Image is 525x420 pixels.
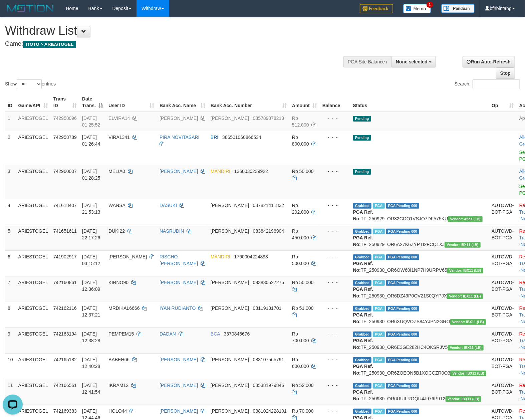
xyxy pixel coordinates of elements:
[292,135,309,147] span: Rp 800.000
[350,379,489,405] td: TF_250930_OR6UUILROQU4J976P9T2
[292,408,314,414] span: Rp 70.000
[160,169,198,174] a: [PERSON_NAME]
[373,332,384,337] span: Marked by bfhbram
[108,383,128,388] span: IKRAM12
[160,357,198,362] a: [PERSON_NAME]
[108,203,125,208] span: WANSA
[292,280,314,285] span: Rp 50.000
[211,408,249,414] span: [PERSON_NAME]
[373,254,384,260] span: Marked by bfhbrian
[445,242,481,248] span: Vendor URL: https://dashboard.q2checkout.com/secure
[16,353,51,379] td: ARIESTOGEL
[353,261,373,273] b: PGA Ref. No:
[82,228,100,240] span: [DATE] 22:17:26
[53,280,77,285] span: 742160861
[448,345,484,351] span: Vendor URL: https://dashboard.q2checkout.com/secure
[108,357,129,362] span: BABEH66
[5,250,16,276] td: 6
[292,169,314,174] span: Rp 50.000
[373,357,384,363] span: Marked by bfhbram
[447,268,483,273] span: Vendor URL: https://dashboard.q2checkout.com/secure
[16,112,51,131] td: ARIESTOGEL
[447,293,483,299] span: Vendor URL: https://dashboard.q2checkout.com/secure
[441,4,475,13] img: panduan.png
[53,305,77,311] span: 742162116
[350,302,489,328] td: TF_250930_OR6XUQVOZS84YJPN2GRO
[322,202,348,209] div: - - -
[108,169,125,174] span: MELIA0
[292,203,309,215] span: Rp 202.000
[82,169,100,181] span: [DATE] 01:28:25
[350,328,489,353] td: TF_250930_OR6E3GE282HC4OKSRJV5
[322,253,348,260] div: - - -
[211,228,249,234] span: [PERSON_NAME]
[211,203,249,208] span: [PERSON_NAME]
[353,286,373,298] b: PGA Ref. No:
[373,280,384,286] span: Marked by bfhbram
[16,302,51,328] td: ARIESTOGEL
[292,254,309,266] span: Rp 500.000
[211,331,220,337] span: BCA
[79,93,106,112] th: Date Trans.: activate to sort column descending
[489,250,517,276] td: AUTOWD-BOT-PGA
[253,383,284,388] span: Copy 085381979846 to clipboard
[253,305,282,311] span: Copy 08119131701 to clipboard
[292,228,309,240] span: Rp 450.000
[5,302,16,328] td: 8
[353,203,372,209] span: Grabbed
[53,357,77,362] span: 742165182
[253,203,284,208] span: Copy 087821411832 to clipboard
[253,116,284,121] span: Copy 085789878213 to clipboard
[386,306,420,311] span: PGA Pending
[322,331,348,337] div: - - -
[289,93,320,112] th: Amount: activate to sort column ascending
[396,59,428,64] span: None selected
[450,371,486,376] span: Vendor URL: https://dashboard.q2checkout.com/secure
[108,331,134,337] span: PEMPEM15
[16,93,51,112] th: Game/API: activate to sort column ascending
[211,116,249,121] span: [PERSON_NAME]
[386,254,420,260] span: PGA Pending
[353,383,372,389] span: Grabbed
[292,357,309,369] span: Rp 600.000
[253,357,284,362] span: Copy 083107565791 to clipboard
[234,169,268,174] span: Copy 1360030239922 to clipboard
[322,168,348,175] div: - - -
[353,235,373,247] b: PGA Ref. No:
[489,225,517,250] td: AUTOWD-BOT-PGA
[160,305,196,311] a: IYAN RUDIANTO
[489,302,517,328] td: AUTOWD-BOT-PGA
[386,280,420,286] span: PGA Pending
[386,229,420,234] span: PGA Pending
[5,24,343,37] h1: Withdraw List
[16,328,51,353] td: ARIESTOGEL
[353,409,372,414] span: Grabbed
[53,331,77,337] span: 742163194
[473,79,520,89] input: Search:
[350,276,489,302] td: TF_250930_OR6DZ49P0OV21S0QYPJX
[53,383,77,388] span: 742166561
[463,56,515,67] a: Run Auto-Refresh
[489,379,517,405] td: AUTOWD-BOT-PGA
[82,280,100,292] span: [DATE] 12:36:09
[53,203,77,208] span: 741618407
[17,79,42,89] select: Showentries
[292,383,314,388] span: Rp 52.000
[5,165,16,199] td: 3
[292,116,309,128] span: Rp 512.000
[53,116,77,121] span: 742958096
[5,79,56,89] label: Show entries
[5,199,16,225] td: 4
[322,356,348,363] div: - - -
[5,353,16,379] td: 10
[3,3,23,23] button: Open LiveChat chat widget
[489,353,517,379] td: AUTOWD-BOT-PGA
[82,357,100,369] span: [DATE] 12:40:28
[16,165,51,199] td: ARIESTOGEL
[350,93,489,112] th: Status
[211,135,218,140] span: BRI
[5,131,16,165] td: 2
[108,116,130,121] span: ELVIRA14
[386,383,420,389] span: PGA Pending
[373,306,384,311] span: Marked by bfhbram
